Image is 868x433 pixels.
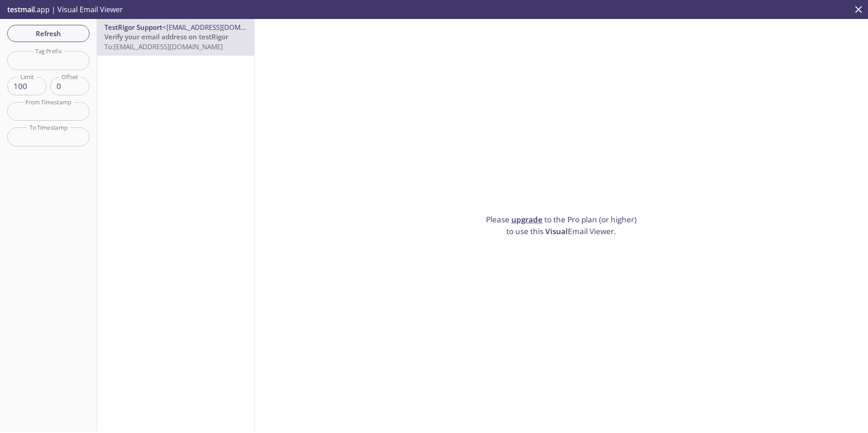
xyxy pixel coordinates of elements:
[104,42,223,51] span: To: [EMAIL_ADDRESS][DOMAIN_NAME]
[482,214,641,237] p: Please to the Pro plan (or higher) to use this Email Viewer.
[162,23,279,32] span: <[EMAIL_ADDRESS][DOMAIN_NAME]>
[97,19,254,55] div: TestRigor Support<[EMAIL_ADDRESS][DOMAIN_NAME]>Verify your email address on testRigorTo:[EMAIL_AD...
[104,23,162,32] span: TestRigor Support
[7,25,90,42] button: Refresh
[545,226,568,236] span: Visual
[14,28,82,39] span: Refresh
[97,19,254,56] nav: emails
[7,5,35,14] span: testmail
[104,32,228,41] span: Verify your email address on testRigor
[511,214,542,225] a: upgrade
